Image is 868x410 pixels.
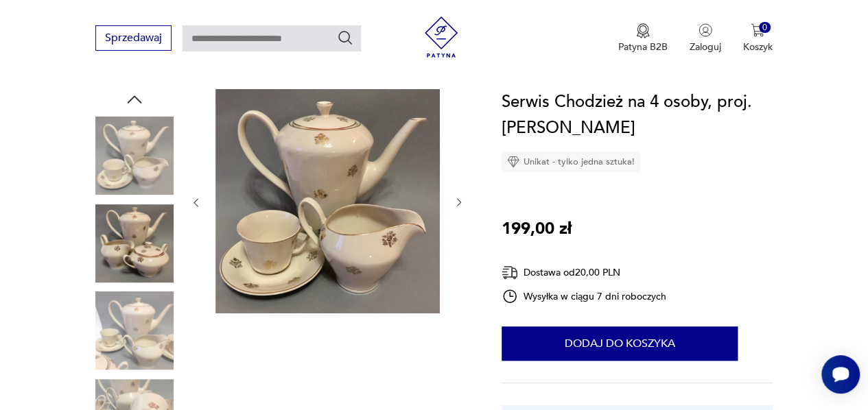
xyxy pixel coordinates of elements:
a: Sprzedawaj [95,34,172,44]
img: Zdjęcie produktu Serwis Chodzież na 4 osoby, proj. Józef Wrzesień [215,89,440,313]
img: Zdjęcie produktu Serwis Chodzież na 4 osoby, proj. Józef Wrzesień [95,117,174,195]
button: Dodaj do koszyka [502,326,738,361]
img: Ikonka użytkownika [699,23,712,37]
img: Patyna - sklep z meblami i dekoracjami vintage [421,16,462,58]
p: Koszyk [743,40,773,53]
p: 199,00 zł [502,216,572,242]
img: Ikona koszyka [751,23,764,37]
img: Zdjęcie produktu Serwis Chodzież na 4 osoby, proj. Józef Wrzesień [95,291,174,370]
p: Patyna B2B [618,40,668,53]
div: 0 [759,22,771,34]
img: Ikona dostawy [502,264,518,281]
button: Sprzedawaj [95,25,172,51]
button: 0Koszyk [743,23,773,53]
div: Unikat - tylko jedna sztuka! [502,152,640,172]
div: Dostawa od 20,00 PLN [502,264,666,281]
iframe: Smartsupp widget button [821,355,860,394]
h1: Serwis Chodzież na 4 osoby, proj. [PERSON_NAME] [502,89,773,141]
button: Zaloguj [690,23,721,53]
p: Zaloguj [690,40,721,53]
a: Ikona medaluPatyna B2B [618,23,668,53]
button: Patyna B2B [618,23,668,53]
img: Ikona diamentu [507,156,519,168]
div: Wysyłka w ciągu 7 dni roboczych [502,288,666,304]
img: Ikona medalu [636,23,650,38]
button: Szukaj [337,29,353,46]
img: Zdjęcie produktu Serwis Chodzież na 4 osoby, proj. Józef Wrzesień [95,204,174,282]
